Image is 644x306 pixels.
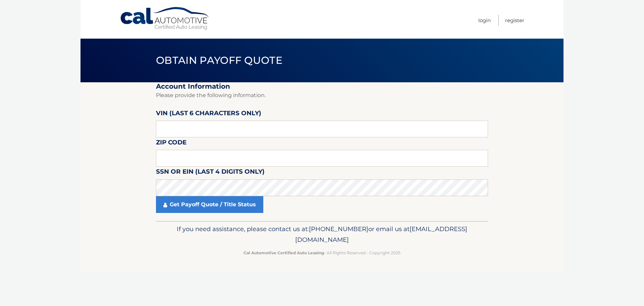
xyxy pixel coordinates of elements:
p: - All Rights Reserved - Copyright 2025 [160,249,484,256]
a: Login [478,15,491,26]
span: Obtain Payoff Quote [156,54,282,67]
a: Get Payoff Quote / Title Status [156,196,263,213]
label: Zip Code [156,137,186,150]
strong: Cal Automotive Certified Auto Leasing [244,250,324,255]
a: Register [505,15,524,26]
label: SSN or EIN (last 4 digits only) [156,167,265,179]
label: VIN (last 6 characters only) [156,108,261,121]
p: If you need assistance, please contact us at: or email us at [160,224,484,245]
span: [PHONE_NUMBER] [309,225,368,233]
h2: Account Information [156,82,488,91]
a: Cal Automotive [120,7,210,31]
p: Please provide the following information. [156,91,488,100]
